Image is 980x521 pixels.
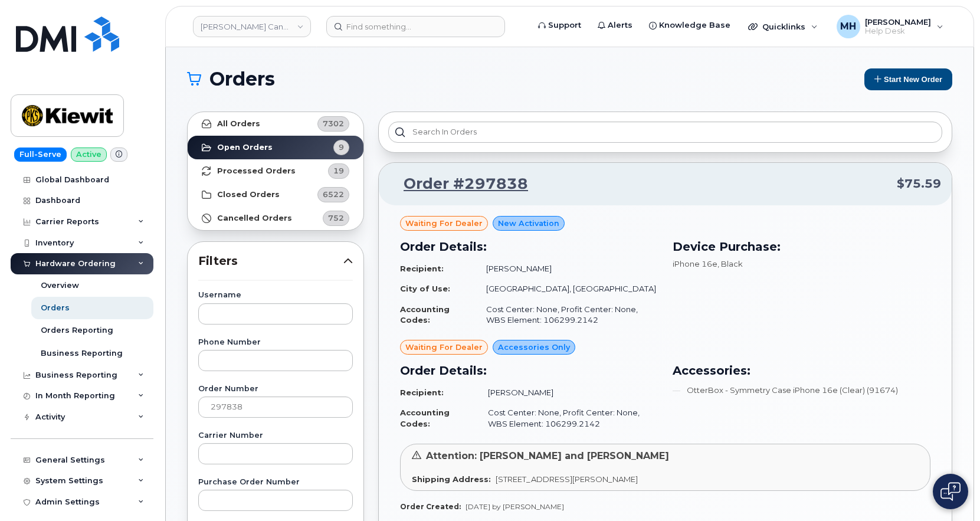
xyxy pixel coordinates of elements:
strong: Recipient: [400,264,444,273]
button: Start New Order [864,68,952,90]
span: , Black [717,259,743,268]
td: [PERSON_NAME] [476,258,658,279]
label: Username [198,291,353,299]
td: [GEOGRAPHIC_DATA], [GEOGRAPHIC_DATA] [476,278,658,299]
input: Search in orders [388,122,942,143]
span: $75.59 [897,175,941,192]
span: Filters [198,253,343,270]
strong: City of Use: [400,284,450,293]
strong: Recipient: [400,388,444,397]
span: [DATE] by [PERSON_NAME] [466,502,564,511]
a: Cancelled Orders752 [188,207,363,230]
a: Order #297838 [389,173,528,195]
span: 752 [328,212,344,224]
span: New Activation [498,218,559,229]
img: Open chat [940,482,961,501]
label: Purchase Order Number [198,479,353,486]
strong: Processed Orders [217,166,296,176]
strong: Closed Orders [217,190,280,199]
span: [STREET_ADDRESS][PERSON_NAME] [496,474,638,484]
strong: Cancelled Orders [217,214,292,223]
h3: Order Details: [400,238,658,255]
span: waiting for dealer [405,218,483,229]
td: [PERSON_NAME] [477,382,658,403]
span: 19 [333,165,344,176]
span: waiting for dealer [405,342,483,353]
h3: Accessories: [673,362,931,379]
strong: All Orders [217,119,260,129]
strong: Order Created: [400,502,461,511]
li: OtterBox - Symmetry Case iPhone 16e (Clear) (91674) [673,385,931,396]
span: iPhone 16e [673,259,717,268]
strong: Shipping Address: [412,474,491,484]
span: Accessories Only [498,342,570,353]
strong: Accounting Codes: [400,304,450,325]
span: 6522 [323,189,344,200]
label: Order Number [198,385,353,393]
a: Processed Orders19 [188,159,363,183]
span: 7302 [323,118,344,129]
td: Cost Center: None, Profit Center: None, WBS Element: 106299.2142 [477,402,658,434]
label: Phone Number [198,339,353,346]
a: Closed Orders6522 [188,183,363,207]
label: Carrier Number [198,432,353,440]
span: 9 [339,142,344,153]
span: Attention: [PERSON_NAME] and [PERSON_NAME] [426,450,669,461]
strong: Open Orders [217,143,273,152]
a: Open Orders9 [188,136,363,159]
td: Cost Center: None, Profit Center: None, WBS Element: 106299.2142 [476,299,658,330]
span: Orders [209,70,275,88]
a: All Orders7302 [188,112,363,136]
h3: Order Details: [400,362,658,379]
h3: Device Purchase: [673,238,931,255]
strong: Accounting Codes: [400,408,450,428]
